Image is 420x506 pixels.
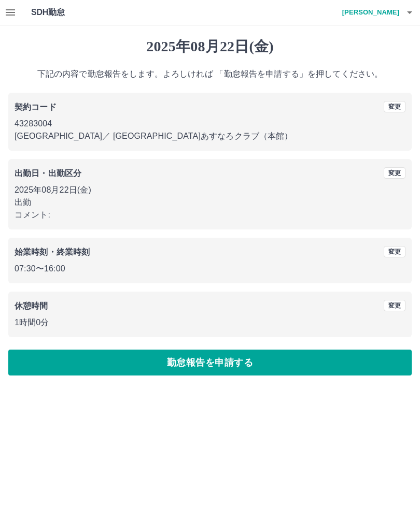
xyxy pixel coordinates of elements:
button: 変更 [384,101,405,112]
button: 変更 [384,300,405,311]
p: 07:30 〜 16:00 [15,263,405,275]
b: 契約コード [15,103,57,111]
p: 43283004 [15,118,405,130]
b: 出勤日・出勤区分 [15,169,81,178]
h1: 2025年08月22日(金) [8,38,412,55]
button: 変更 [384,246,405,257]
p: 1時間0分 [15,316,405,329]
p: [GEOGRAPHIC_DATA] ／ [GEOGRAPHIC_DATA]あすなろクラブ（本館） [15,130,405,142]
p: 出勤 [15,196,405,209]
p: 下記の内容で勤怠報告をします。よろしければ 「勤怠報告を申請する」を押してください。 [8,68,412,80]
button: 変更 [384,167,405,179]
button: 勤怠報告を申請する [8,350,412,375]
b: 休憩時間 [15,301,48,310]
b: 始業時刻・終業時刻 [15,248,90,256]
p: 2025年08月22日(金) [15,184,405,196]
p: コメント: [15,209,405,221]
